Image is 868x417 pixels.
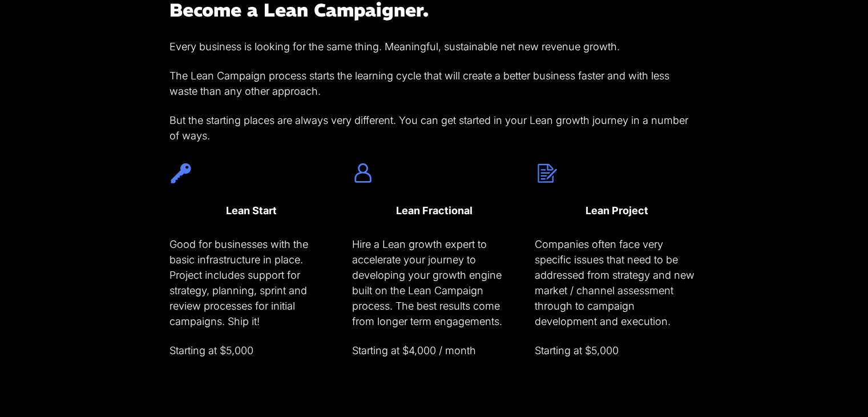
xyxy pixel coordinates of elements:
[169,113,699,143] span: But the starting places are always very different. You can get started in your Lean growth journe...
[352,236,516,329] span: Hire a Lean growth expert to accelerate your journey to developing your growth engine built on th...
[534,343,699,358] span: Starting at $5,000
[169,203,334,218] p: Lean Start
[352,203,516,218] p: Lean Fractional
[169,39,699,54] span: Every business is looking for the same thing. Meaningful, sustainable net new revenue growth.
[534,236,699,329] span: Companies often face very specific issues that need to be addressed from strategy and new market ...
[169,236,334,329] span: Good for businesses with the basic infrastructure in place. Project includes support for strategy...
[352,343,516,358] span: Starting at $4,000 / month
[534,203,699,218] p: Lean Project
[169,343,334,358] span: Starting at $5,000
[169,68,699,99] span: The Lean Campaign process starts the learning cycle that will create a better business faster and...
